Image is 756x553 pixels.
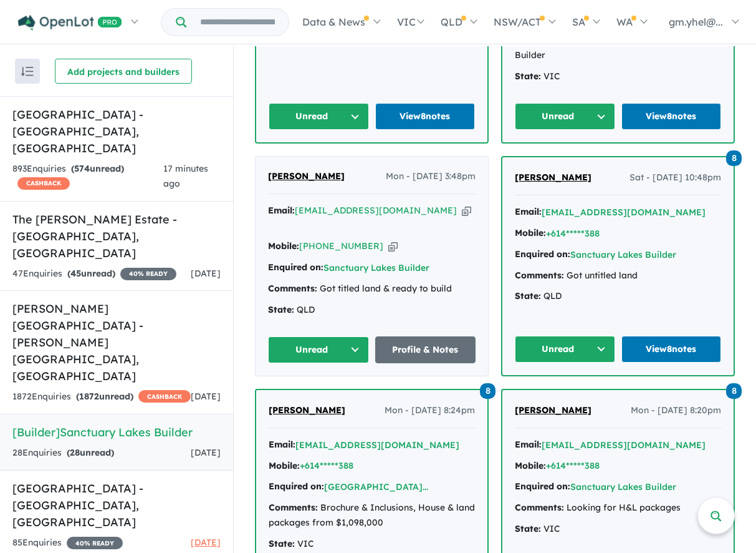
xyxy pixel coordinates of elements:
[629,170,721,185] span: Sat - [DATE] 10:48pm
[268,240,299,252] strong: Mobile:
[515,270,564,281] strong: Comments:
[71,163,124,174] strong: ( unread)
[515,404,591,416] span: [PERSON_NAME]
[21,67,34,76] img: sort.svg
[70,268,81,279] span: 45
[621,336,722,363] a: View8notes
[12,300,221,384] h5: [PERSON_NAME][GEOGRAPHIC_DATA] - [PERSON_NAME][GEOGRAPHIC_DATA] , [GEOGRAPHIC_DATA]
[515,522,721,537] div: VIC
[268,262,323,273] strong: Enquired on:
[375,336,476,363] a: Profile & Notes
[515,336,615,363] button: Unread
[269,502,318,513] strong: Comments:
[726,150,742,166] span: 8
[621,103,722,130] a: View8notes
[268,170,345,182] span: [PERSON_NAME]
[542,206,706,219] button: [EMAIL_ADDRESS][DOMAIN_NAME]
[515,481,570,492] strong: Enquired on:
[515,103,615,130] button: Unread
[268,304,294,315] strong: State:
[55,59,192,84] button: Add projects and builders
[295,205,457,216] a: [EMAIL_ADDRESS][DOMAIN_NAME]
[12,389,191,404] div: 1872 Enquir ies
[67,447,114,458] strong: ( unread)
[386,169,476,184] span: Mon - [DATE] 3:48pm
[515,268,721,283] div: Got untitled land
[70,447,80,458] span: 28
[515,501,721,516] div: Looking for H&L packages
[375,103,476,130] a: View8notes
[515,289,721,304] div: QLD
[189,9,286,36] input: Try estate name, suburb, builder or developer
[191,268,221,279] span: [DATE]
[515,403,591,418] a: [PERSON_NAME]
[726,383,742,399] span: 8
[515,248,570,260] strong: Enquired on:
[515,71,541,82] strong: State:
[191,391,221,402] span: [DATE]
[268,205,295,216] strong: Email:
[480,383,495,399] span: 8
[480,382,495,399] a: 8
[324,481,428,494] button: [GEOGRAPHIC_DATA]...
[269,538,295,549] strong: State:
[269,501,475,531] div: Brochure & Inclusions, House & land packages from $1,098,000
[323,262,429,273] a: Sanctuary Lakes Builder
[269,460,300,471] strong: Mobile:
[67,268,115,279] strong: ( unread)
[515,460,546,471] strong: Mobile:
[324,481,428,492] a: [GEOGRAPHIC_DATA]...
[138,390,191,403] span: CASHBACK
[323,262,429,275] button: Sanctuary Lakes Builder
[269,103,369,130] button: Unread
[67,537,123,549] span: 40 % READY
[299,240,383,252] a: [PHONE_NUMBER]
[12,211,221,262] h5: The [PERSON_NAME] Estate - [GEOGRAPHIC_DATA] , [GEOGRAPHIC_DATA]
[163,163,208,189] span: 17 minutes ago
[12,480,221,531] h5: [GEOGRAPHIC_DATA] - [GEOGRAPHIC_DATA] , [GEOGRAPHIC_DATA]
[515,523,541,534] strong: State:
[268,303,476,318] div: QLD
[269,439,295,450] strong: Email:
[74,163,90,174] span: 574
[726,382,742,399] a: 8
[515,69,721,84] div: VIC
[79,391,99,402] span: 1872
[388,240,398,253] button: Copy
[12,267,176,281] div: 47 Enquir ies
[631,403,721,418] span: Mon - [DATE] 8:20pm
[570,249,676,260] a: Sanctuary Lakes Builder
[542,439,706,452] button: [EMAIL_ADDRESS][DOMAIN_NAME]
[191,447,221,458] span: [DATE]
[462,204,471,217] button: Copy
[269,404,345,416] span: [PERSON_NAME]
[12,162,163,192] div: 893 Enquir ies
[18,15,122,31] img: Openlot PRO Logo White
[268,283,317,294] strong: Comments:
[120,268,176,280] span: 40 % READY
[570,248,676,262] button: Sanctuary Lakes Builder
[570,481,676,492] a: Sanctuary Lakes Builder
[268,336,369,363] button: Unread
[669,16,723,28] span: gm.yhel@...
[515,170,591,185] a: [PERSON_NAME]
[515,172,591,183] span: [PERSON_NAME]
[12,106,221,157] h5: [GEOGRAPHIC_DATA] - [GEOGRAPHIC_DATA] , [GEOGRAPHIC_DATA]
[570,481,676,494] button: Sanctuary Lakes Builder
[268,169,345,184] a: [PERSON_NAME]
[385,403,475,418] span: Mon - [DATE] 8:24pm
[269,481,324,492] strong: Enquired on:
[12,536,123,551] div: 85 Enquir ies
[17,177,70,190] span: CASHBACK
[295,439,459,452] button: [EMAIL_ADDRESS][DOMAIN_NAME]
[726,149,742,166] a: 8
[515,227,546,238] strong: Mobile:
[269,537,475,552] div: VIC
[515,290,541,301] strong: State:
[515,206,542,217] strong: Email:
[268,281,476,296] div: Got titled land & ready to build
[12,424,221,441] h5: [Builder] Sanctuary Lakes Builder
[76,391,133,402] strong: ( unread)
[269,403,345,418] a: [PERSON_NAME]
[12,446,114,461] div: 28 Enquir ies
